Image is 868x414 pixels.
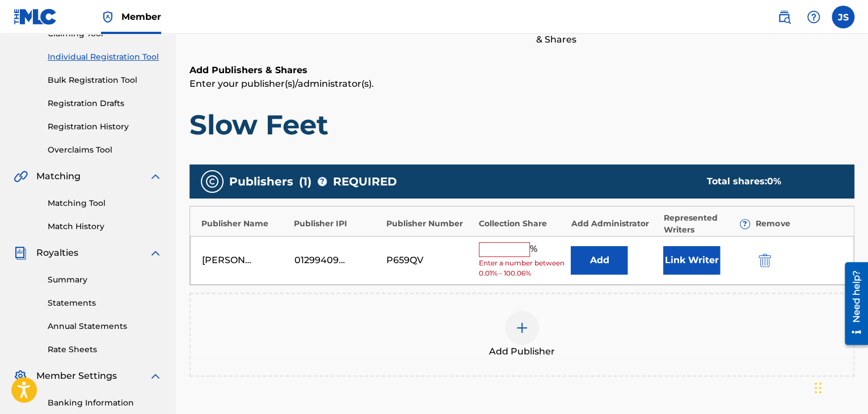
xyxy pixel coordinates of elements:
iframe: Chat Widget [811,360,868,414]
a: Rate Sheets [48,344,162,356]
span: Add Publisher [489,345,555,358]
span: Member Settings [36,369,117,383]
span: 0 % [767,176,781,187]
a: Registration Drafts [48,98,162,109]
a: Statements [48,297,162,309]
img: Royalties [14,246,27,260]
img: expand [149,246,162,260]
div: Total shares: [707,175,832,188]
a: Matching Tool [48,197,162,209]
img: add [515,321,529,335]
img: search [777,10,791,24]
div: Help [802,6,825,28]
a: Overclaims Tool [48,144,162,156]
div: Publisher Number [386,218,473,230]
div: Remove [756,218,842,230]
img: help [807,10,820,24]
span: ( 1 ) [299,173,311,190]
a: Summary [48,274,162,286]
div: Publisher Name [201,218,288,230]
a: Public Search [773,6,795,28]
img: 12a2ab48e56ec057fbd8.svg [759,254,771,267]
p: Enter your publisher(s)/administrator(s). [189,77,854,91]
a: Individual Registration Tool [48,51,162,63]
span: REQUIRED [333,173,397,190]
div: Drag [815,371,821,405]
img: Top Rightsholder [101,10,115,24]
a: Bulk Registration Tool [48,74,162,86]
h1: Slow Feet [189,108,854,142]
iframe: Resource Center [836,258,868,349]
div: Publisher IPI [294,218,381,230]
a: Registration History [48,121,162,133]
span: Publishers [229,173,293,190]
a: Banking Information [48,397,162,409]
div: Add Administrator [571,218,658,230]
span: Matching [36,170,81,183]
span: % [530,242,540,257]
img: publishers [205,175,219,188]
span: Enter a number between 0.01% - 100.06% [479,258,566,278]
a: Match History [48,221,162,233]
button: Link Writer [663,246,720,274]
img: expand [149,369,162,383]
div: User Menu [832,6,854,28]
img: MLC Logo [14,9,57,25]
div: Collection Share [479,218,566,230]
span: Member [121,10,161,23]
span: ? [740,219,749,229]
div: Represented Writers [663,212,750,236]
a: Annual Statements [48,320,162,332]
img: expand [149,170,162,183]
img: Member Settings [14,369,27,383]
img: Matching [14,170,28,183]
span: Royalties [36,246,78,260]
button: Add [571,246,627,274]
span: ? [318,177,327,186]
h6: Add Publishers & Shares [189,64,854,77]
